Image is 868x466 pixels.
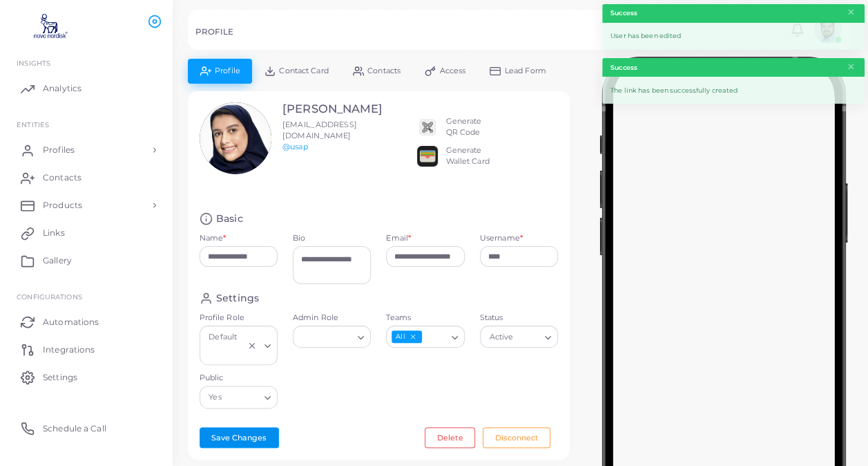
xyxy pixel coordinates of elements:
[10,335,162,363] a: Integrations
[480,233,523,244] label: Username
[43,199,82,212] span: Products
[216,212,243,225] h4: Basic
[440,67,466,75] span: Access
[43,371,77,384] span: Settings
[43,422,106,435] span: Schedule a Call
[367,67,401,75] span: Contacts
[602,77,865,104] div: The link has been successfully created
[10,363,162,391] a: Settings
[43,82,81,95] span: Analytics
[282,102,383,116] h3: [PERSON_NAME]
[282,120,357,140] span: [EMAIL_ADDRESS][DOMAIN_NAME]
[293,326,371,348] div: Search for option
[483,427,550,448] button: Disconnect
[423,330,446,345] input: Search for option
[200,386,278,408] div: Search for option
[282,142,308,151] a: @usap
[43,227,65,239] span: Links
[43,316,99,328] span: Automations
[17,120,49,129] span: ENTITIES
[445,145,489,167] div: Generate Wallet Card
[505,67,546,75] span: Lead Form
[517,330,539,345] input: Search for option
[43,344,95,356] span: Integrations
[488,330,515,345] span: Active
[10,136,162,164] a: Profiles
[602,23,865,50] div: User has been edited
[10,308,162,335] a: Automations
[847,59,856,75] button: Close
[425,427,475,448] button: Delete
[17,59,50,67] span: INSIGHTS
[224,390,259,405] input: Search for option
[10,247,162,274] a: Gallery
[43,171,81,184] span: Contacts
[200,326,278,365] div: Search for option
[386,326,464,348] div: Search for option
[43,254,72,267] span: Gallery
[200,427,279,448] button: Save Changes
[17,292,82,301] span: Configurations
[847,5,856,20] button: Close
[293,313,371,324] label: Admin Role
[195,27,233,37] h5: PROFILE
[417,146,438,167] img: apple-wallet.png
[207,391,224,405] span: Yes
[480,326,558,348] div: Search for option
[386,313,464,324] label: Teams
[207,330,239,344] span: Default
[215,67,240,75] span: Profile
[10,414,162,442] a: Schedule a Call
[200,373,278,384] label: Public
[10,164,162,192] a: Contacts
[200,313,278,324] label: Profile Role
[10,75,162,102] a: Analytics
[408,332,418,342] button: Deselect All
[10,192,162,219] a: Products
[480,313,558,324] label: Status
[386,233,411,244] label: Email
[445,116,481,138] div: Generate QR Code
[10,219,162,247] a: Links
[610,8,637,18] strong: Success
[43,144,75,156] span: Profiles
[12,13,89,39] img: logo
[216,292,259,305] h4: Settings
[200,233,226,244] label: Name
[247,340,257,351] button: Clear Selected
[417,117,438,138] img: qr2.png
[206,346,244,362] input: Search for option
[299,330,352,345] input: Search for option
[279,67,328,75] span: Contact Card
[610,63,637,73] strong: Success
[293,233,371,244] label: Bio
[392,330,421,344] span: All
